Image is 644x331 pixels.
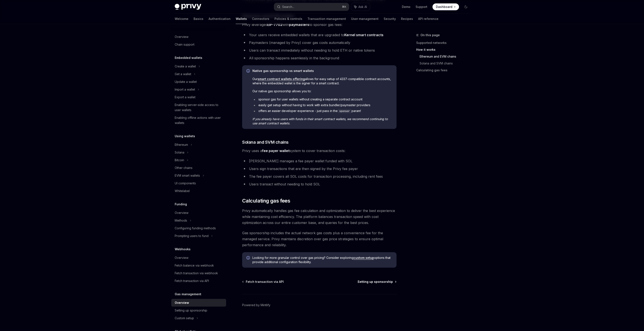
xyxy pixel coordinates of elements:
a: UI components [171,179,226,187]
div: Get a wallet [175,72,191,77]
h5: Embedded wallets [175,55,202,60]
li: [PERSON_NAME] manages a fee payer wallet funded with SOL [242,158,397,164]
a: Authentication [209,14,231,24]
span: Our allows for easy setup of 4337-compatible contract accounts, where the embedded wallet is the ... [252,77,392,85]
li: Your users receive embedded wallets that are upgraded to [242,32,397,38]
li: All sponsorship happens seamlessly in the background [242,55,397,61]
li: The fee payer covers all SOL costs for transaction processing, including rent fees [242,173,397,179]
div: Export a wallet [175,95,195,100]
span: Our native gas sponsorship allows you to: [252,89,392,93]
svg: Info [246,69,251,73]
span: Setting up sponsorship [358,280,393,284]
div: Overview [175,34,188,39]
strong: paymasters [289,22,309,27]
span: Privy leverages with to sponsor gas fees: [242,22,397,28]
h5: Gas management [175,292,201,297]
a: Overview [171,33,226,41]
div: Create a wallet [175,64,196,69]
div: Prompting users to fund [175,233,209,239]
h5: Webhooks [175,247,191,252]
li: offers an easier developer experience - just pass in the param! [252,109,392,113]
div: Update a wallet [175,79,197,84]
a: Supported networks [416,39,473,46]
div: Fetch transaction via webhook [175,271,218,276]
a: Basics [194,14,203,24]
strong: Native gas sponsorship vs smart wallets [252,69,314,73]
div: Bitcoin [175,158,184,163]
a: Chain support [171,41,226,48]
a: Enabling server-side access to user wallets [171,101,226,114]
span: Dashboard [436,5,452,9]
span: Privy automatically handles gas fee calculation and optimization to deliver the best experience w... [242,208,397,226]
div: Custom setup [175,316,194,321]
a: Kernel smart contracts [344,33,383,37]
img: dark logo [175,4,201,10]
a: Fetch transaction via API [243,280,284,284]
div: Overview [175,255,188,260]
div: Fetch transaction via API [175,278,209,283]
a: Setting up sponsorship [358,280,396,284]
a: EIP-7702 [267,22,282,27]
span: Fetch transaction via API [246,280,284,284]
span: Looking for more granular control over gas pricing? Consider exploring options that provide addit... [252,256,392,264]
div: Whitelabel [175,188,190,194]
a: Wallets [236,14,247,24]
span: Privy uses a system to cover transaction costs: [242,148,397,154]
a: custom setup [353,256,374,260]
li: Users can transact immediately without needing to hold ETH or native tokens [242,47,397,53]
div: UI components [175,181,196,186]
em: If you already have users with funds in their smart contract wallets, we recommend continuing to ... [252,117,388,125]
span: On this page [420,33,440,38]
span: Gas sponsorship includes the actual network gas costs plus a convenience fee for the managed serv... [242,230,397,248]
a: Demo [402,5,410,9]
a: Ethereum and EVM chains [420,53,473,60]
div: Configuring funding methods [175,226,216,231]
div: Enabling offline actions with user wallets [175,115,224,125]
a: Support [416,5,427,9]
a: Enabling offline actions with user wallets [171,114,226,127]
a: Policies & controls [274,14,302,24]
a: Powered by Mintlify [242,303,270,307]
a: Export a wallet [171,93,226,101]
a: Transaction management [307,14,346,24]
a: Fetch transaction via API [171,277,226,285]
a: Overview [171,209,226,217]
li: Users sign transactions that are then signed by the Privy fee payer [242,166,397,172]
a: Welcome [175,14,188,24]
h5: Using wallets [175,134,195,139]
div: Import a wallet [175,87,195,92]
a: Recipes [401,14,413,24]
a: smart contract wallets offering [258,77,305,81]
h5: Funding [175,202,187,207]
a: Configuring funding methods [171,224,226,232]
a: API reference [418,14,438,24]
a: Dashboard [432,3,459,10]
div: EVM smart wallets [175,173,200,178]
a: Whitelabel [171,187,226,195]
a: Fetch balance via webhook [171,262,226,269]
svg: Info [246,256,251,260]
div: Other chains [175,165,192,170]
a: Solana and SVM chains [420,60,473,67]
a: How it works [416,46,473,53]
a: Update a wallet [171,78,226,86]
a: User management [351,14,379,24]
code: sponsor [338,109,352,113]
strong: fee payer wallet [262,149,289,153]
li: sponsor gas for user wallets without creating a separate contract account [252,97,392,101]
li: Users transact without needing to hold SOL [242,181,397,187]
button: Ask AI [351,3,370,11]
div: Search... [282,4,294,9]
div: Fetch balance via webhook [175,263,214,268]
span: Ask AI [358,5,367,9]
a: Other chains [171,164,226,172]
div: Chain support [175,42,194,47]
a: Security [384,14,396,24]
a: Fetch transaction via webhook [171,269,226,277]
a: Connectors [252,14,269,24]
li: Paymasters (managed by Privy) cover gas costs automatically [242,40,397,46]
div: Methods [175,218,187,223]
a: Setting up sponsorship [171,307,226,314]
span: ⌘ K [342,5,346,9]
div: Setting up sponsorship [175,308,207,313]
